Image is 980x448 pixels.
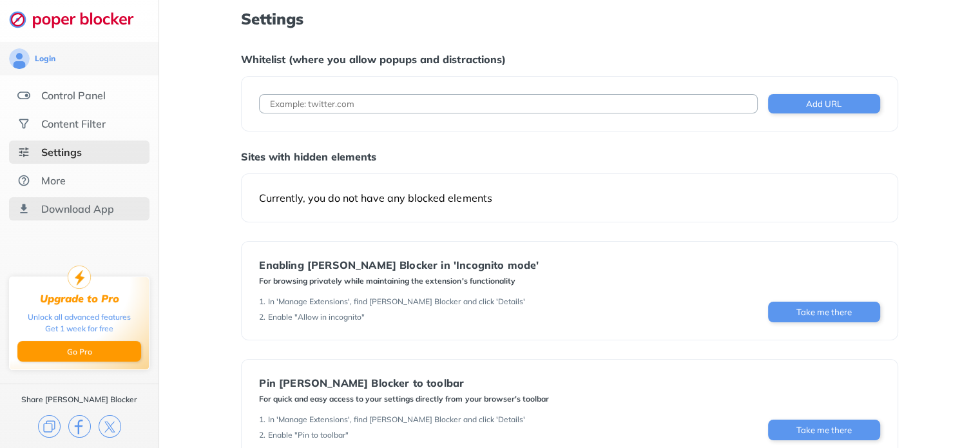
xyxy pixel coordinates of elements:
img: features.svg [17,89,30,102]
img: about.svg [17,174,30,187]
div: 1 . [259,414,265,425]
div: Settings [41,146,82,159]
button: Go Pro [17,341,141,362]
img: copy.svg [38,415,61,438]
img: x.svg [99,415,121,438]
div: 2 . [259,312,265,322]
div: In 'Manage Extensions', find [PERSON_NAME] Blocker and click 'Details' [268,414,524,425]
img: facebook.svg [68,415,91,438]
img: logo-webpage.svg [9,10,148,28]
div: 2 . [259,430,265,440]
div: 1 . [259,297,265,307]
div: Currently, you do not have any blocked elements [259,191,879,204]
div: Login [35,54,55,64]
div: Enable "Pin to toolbar" [268,430,349,440]
div: Content Filter [41,117,106,130]
div: Enable "Allow in incognito" [268,312,365,322]
div: Enabling [PERSON_NAME] Blocker in 'Incognito mode' [259,259,539,271]
div: For browsing privately while maintaining the extension's functionality [259,276,539,286]
div: Get 1 week for free [45,323,113,335]
img: social.svg [17,117,30,130]
div: Download App [41,202,114,215]
img: upgrade-to-pro.svg [68,266,91,289]
div: Sites with hidden elements [241,150,898,163]
div: Control Panel [41,89,106,102]
div: More [41,174,66,187]
button: Take me there [768,420,880,440]
div: Share [PERSON_NAME] Blocker [21,394,137,405]
div: Whitelist (where you allow popups and distractions) [241,53,898,66]
img: download-app.svg [17,202,30,215]
img: settings-selected.svg [17,146,30,159]
button: Add URL [768,94,880,113]
div: Pin [PERSON_NAME] Blocker to toolbar [259,377,548,389]
h1: Settings [241,10,898,27]
input: Example: twitter.com [259,94,757,113]
button: Take me there [768,302,880,322]
div: Upgrade to Pro [40,293,119,305]
div: Unlock all advanced features [28,311,131,323]
img: avatar.svg [9,48,30,69]
div: For quick and easy access to your settings directly from your browser's toolbar [259,394,548,404]
div: In 'Manage Extensions', find [PERSON_NAME] Blocker and click 'Details' [268,297,524,307]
